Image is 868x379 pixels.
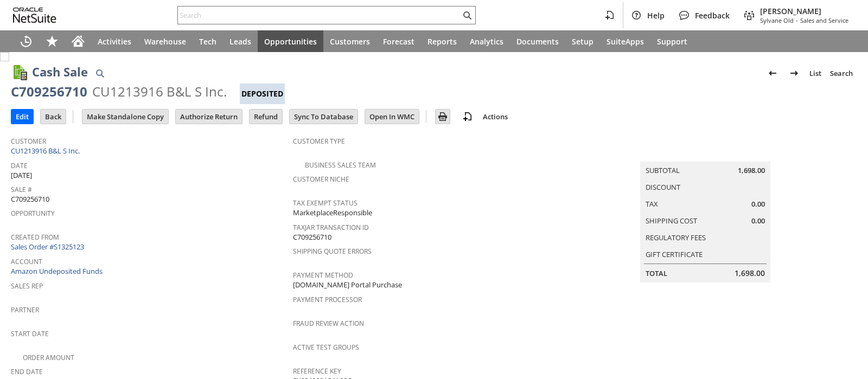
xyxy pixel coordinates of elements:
a: Partner [11,305,39,314]
a: Shipping Cost [646,216,697,226]
a: Sales Order #S1325123 [11,242,87,252]
a: Order Amount [23,353,74,362]
a: Discount [646,182,680,192]
a: Customer [11,137,46,146]
span: Forecast [383,36,414,47]
a: Tax Exempt Status [293,198,358,208]
a: Sale # [11,185,32,194]
div: Shortcuts [39,30,65,52]
a: CU1213916 B&L S Inc. [11,146,82,156]
a: SuiteApps [600,30,650,52]
img: Next [788,67,801,80]
span: Feedback [695,10,730,21]
input: Authorize Return [176,110,242,124]
span: SuiteApps [607,36,644,47]
input: Back [41,110,66,124]
span: Support [657,36,687,47]
a: Customer Niche [293,175,349,184]
span: C709256710 [293,232,331,242]
span: C709256710 [11,194,49,204]
a: Support [650,30,694,52]
a: Customers [323,30,376,52]
caption: Summary [640,144,770,162]
span: Sylvane Old [760,16,794,24]
span: - [796,16,798,24]
a: Setup [565,30,600,52]
a: Gift Certificate [646,249,703,259]
a: Sales Rep [11,281,43,291]
a: Actions [478,112,512,121]
a: Activities [91,30,138,52]
span: Analytics [470,36,503,47]
svg: Shortcuts [46,35,59,48]
img: Print [436,110,449,123]
a: Total [646,268,667,278]
img: Quick Find [93,67,106,80]
input: Edit [11,110,33,124]
input: Refund [250,110,282,124]
a: Amazon Undeposited Funds [11,266,103,276]
span: [PERSON_NAME] [760,6,848,16]
a: Subtotal [646,165,680,175]
svg: Home [72,35,85,48]
a: Customer Type [293,137,345,146]
img: Previous [766,67,779,80]
span: 1,698.00 [735,268,765,279]
a: Start Date [11,329,49,338]
a: Opportunities [258,30,323,52]
a: Warehouse [138,30,193,52]
a: End Date [11,367,43,376]
a: Reports [421,30,463,52]
span: [DOMAIN_NAME] Portal Purchase [293,280,402,290]
span: [DATE] [11,170,32,181]
span: Tech [199,36,216,47]
a: Shipping Quote Errors [293,247,372,256]
span: 1,698.00 [738,165,765,176]
span: MarketplaceResponsible [293,208,372,218]
a: Home [65,30,91,52]
span: Activities [98,36,131,47]
a: Active Test Groups [293,343,359,352]
a: Date [11,161,28,170]
a: Documents [510,30,565,52]
span: Setup [572,36,593,47]
a: Tax [646,199,658,209]
svg: Search [461,9,474,22]
a: Business Sales Team [305,160,376,170]
a: Fraud Review Action [293,319,364,328]
a: List [805,65,826,82]
input: Make Standalone Copy [82,110,168,124]
span: Documents [516,36,559,47]
a: Opportunity [11,209,55,218]
a: Payment Processor [293,295,362,304]
div: C709256710 [11,83,87,100]
input: Sync To Database [290,110,358,124]
input: Print [436,110,450,124]
a: Account [11,257,42,266]
input: Open In WMC [365,110,419,124]
span: Help [647,10,665,21]
a: Tech [193,30,223,52]
a: Forecast [376,30,421,52]
a: Regulatory Fees [646,233,706,242]
span: Reports [427,36,457,47]
a: Created From [11,233,59,242]
a: Leads [223,30,258,52]
a: Analytics [463,30,510,52]
img: add-record.svg [461,110,474,123]
a: Search [826,65,857,82]
span: Sales and Service [800,16,848,24]
a: TaxJar Transaction ID [293,223,369,232]
span: Customers [330,36,370,47]
span: 0.00 [751,199,765,209]
input: Search [178,9,461,22]
div: CU1213916 B&L S Inc. [92,83,227,100]
a: Payment Method [293,271,353,280]
span: 0.00 [751,216,765,226]
a: Reference Key [293,367,341,376]
svg: logo [13,8,56,23]
h1: Cash Sale [32,63,88,81]
span: Leads [229,36,251,47]
span: Opportunities [264,36,317,47]
div: Deposited [240,83,285,104]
